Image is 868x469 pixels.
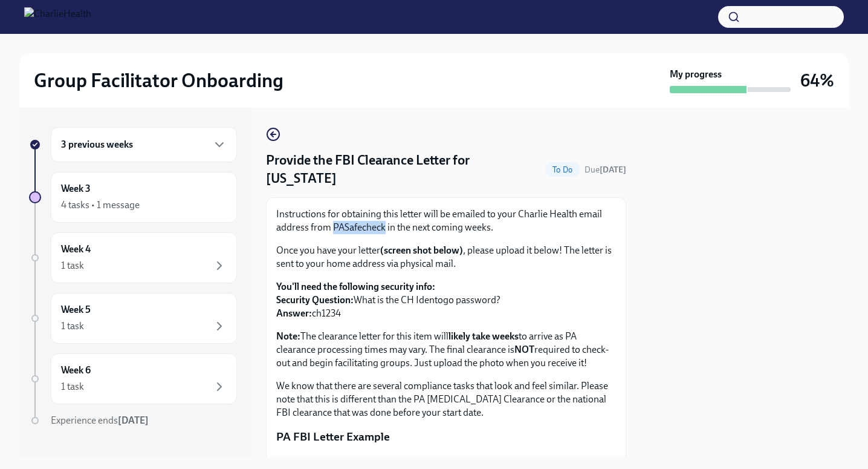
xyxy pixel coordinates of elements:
strong: [DATE] [118,415,149,426]
strong: Note: [276,330,300,342]
strong: (screen shot below) [380,244,463,256]
span: Experience ends [51,415,149,426]
h4: Provide the FBI Clearance Letter for [US_STATE] [266,151,540,188]
h3: 64% [800,70,834,91]
h6: 3 previous weeks [61,138,133,151]
strong: My progress [670,68,722,81]
a: Week 41 task [29,232,237,283]
p: PA FBI Letter Example [276,429,616,445]
p: What is the CH Identogo password? ch1234 [276,280,616,320]
div: 1 task [61,380,84,393]
a: Week 34 tasks • 1 message [29,172,237,223]
strong: [DATE] [600,165,626,175]
div: 4 tasks • 1 message [61,198,140,212]
p: Instructions for obtaining this letter will be emailed to your Charlie Health email address from ... [276,208,616,234]
strong: You'll need the following security info: [276,281,435,292]
p: The clearance letter for this item will to arrive as PA clearance processing times may vary. The ... [276,330,616,370]
a: Week 51 task [29,293,237,344]
h6: Week 4 [61,243,91,256]
strong: Answer: [276,307,312,319]
p: We know that there are several compliance tasks that look and feel similar. Please note that this... [276,379,616,419]
strong: Security Question: [276,294,354,306]
a: Week 61 task [29,353,237,404]
h6: Week 6 [61,364,91,377]
span: September 2nd, 2025 10:00 [585,164,626,175]
strong: NOT [514,344,534,355]
div: 3 previous weeks [51,127,237,162]
h2: Group Facilitator Onboarding [34,68,283,93]
strong: likely take weeks [449,330,519,342]
div: 1 task [61,320,84,333]
img: CharlieHealth [24,7,91,27]
h6: Week 5 [61,303,91,316]
p: Once you have your letter , please upload it below! The letter is sent to your home address via p... [276,244,616,271]
div: 1 task [61,259,84,272]
h6: Week 3 [61,182,91,195]
span: To Do [545,165,580,174]
span: Due [585,165,626,175]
